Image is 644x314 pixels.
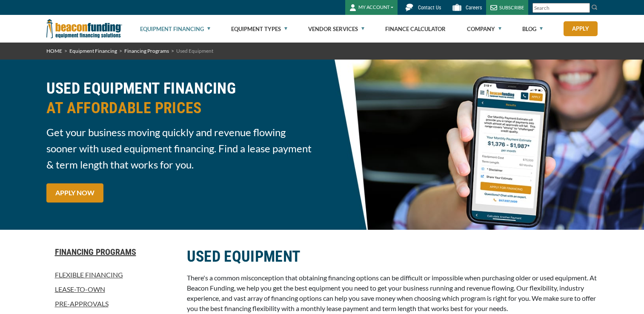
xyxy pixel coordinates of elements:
a: Equipment Financing [69,48,117,54]
a: Company [467,15,501,43]
a: APPLY NOW [46,183,103,203]
a: Pre-approvals [46,299,177,309]
input: Search [532,3,590,13]
span: AT AFFORDABLE PRICES [46,98,317,118]
a: Equipment Types [231,15,287,43]
span: Get your business moving quickly and revenue flowing sooner with used equipment financing. Find a... [46,124,317,173]
a: Flexible Financing [46,270,177,280]
a: HOME [46,48,62,54]
a: Vendor Services [308,15,364,43]
span: Contact Us [418,5,441,11]
img: Beacon Funding Corporation logo [46,15,122,43]
span: Careers [466,5,482,11]
a: Finance Calculator [385,15,446,43]
h2: USED EQUIPMENT [187,247,598,266]
p: There's a common misconception that obtaining financing options can be difficult or impossible wh... [187,273,598,314]
a: Financing Programs [124,48,169,54]
a: Financing Programs [46,247,177,257]
span: Used Equipment [176,48,213,54]
h2: USED EQUIPMENT FINANCING [46,79,317,118]
a: Clear search text [581,5,588,11]
a: Apply [564,21,598,36]
a: Blog [522,15,543,43]
a: Lease-To-Own [46,284,177,294]
a: Equipment Financing [140,15,210,43]
img: Search [591,4,598,11]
